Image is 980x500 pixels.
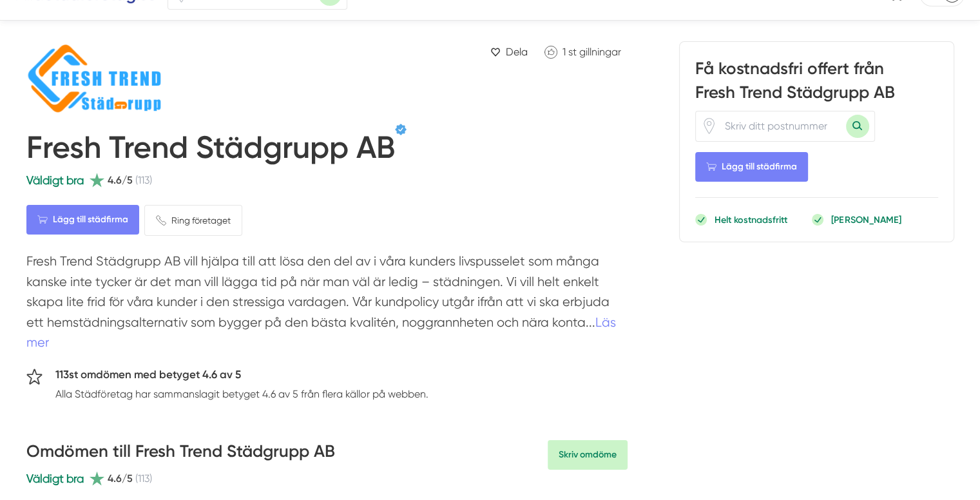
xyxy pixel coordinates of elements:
h3: Omdömen till Fresh Trend Städgrupp AB [26,440,335,470]
span: 1 [562,46,566,58]
h5: 113st omdömen med betyget 4.6 av 5 [55,366,428,387]
button: Sök med postnummer [846,115,869,138]
a: Dela [485,41,533,63]
span: Klicka för att använda din position. [701,118,717,134]
span: Väldigt bra [26,173,84,187]
h3: Få kostnadsfri offert från Fresh Trend Städgrupp AB [695,57,938,110]
h1: Fresh Trend Städgrupp AB [26,129,395,171]
p: [PERSON_NAME] [831,213,901,226]
a: Skriv omdöme [548,440,628,470]
span: 4.6/5 [108,470,133,486]
: Lägg till städfirma [26,205,139,235]
p: Alla Städföretag har sammanslagit betyget 4.6 av 5 från flera källor på webben. [55,386,428,402]
input: Skriv ditt postnummer [717,111,846,141]
svg: Pin / Karta [701,118,717,134]
span: 4.6/5 [108,172,133,188]
span: Dela [506,44,528,60]
: Lägg till städfirma [695,152,808,182]
span: Verifierat av Viktoria [395,124,407,135]
img: Fresh Trend Städgrupp AB logotyp [26,41,168,119]
p: Helt kostnadsfritt [715,213,787,226]
span: Ring företaget [171,213,231,227]
a: Klicka för att gilla Fresh Trend Städgrupp AB [538,41,628,63]
span: (113) [135,172,152,188]
a: Ring företaget [144,205,242,236]
p: Fresh Trend Städgrupp AB vill hjälpa till att lösa den del av i våra kunders livspusselet som mån... [26,251,628,360]
span: (113) [135,470,152,486]
span: st gillningar [568,46,621,58]
span: Väldigt bra [26,472,84,485]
